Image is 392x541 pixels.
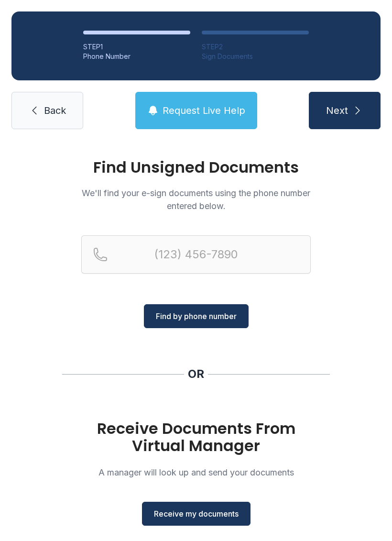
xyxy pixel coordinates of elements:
[81,235,311,274] input: Reservation phone number
[202,52,309,61] div: Sign Documents
[83,52,190,61] div: Phone Number
[188,366,204,382] div: OR
[81,420,311,454] h1: Receive Documents From Virtual Manager
[156,310,237,322] span: Find by phone number
[202,42,309,52] div: STEP 2
[81,466,311,479] p: A manager will look up and send your documents
[163,104,245,117] span: Request Live Help
[44,104,66,117] span: Back
[83,42,190,52] div: STEP 1
[81,187,311,212] p: We'll find your e-sign documents using the phone number entered below.
[326,104,348,117] span: Next
[154,508,239,519] span: Receive my documents
[81,160,311,175] h1: Find Unsigned Documents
